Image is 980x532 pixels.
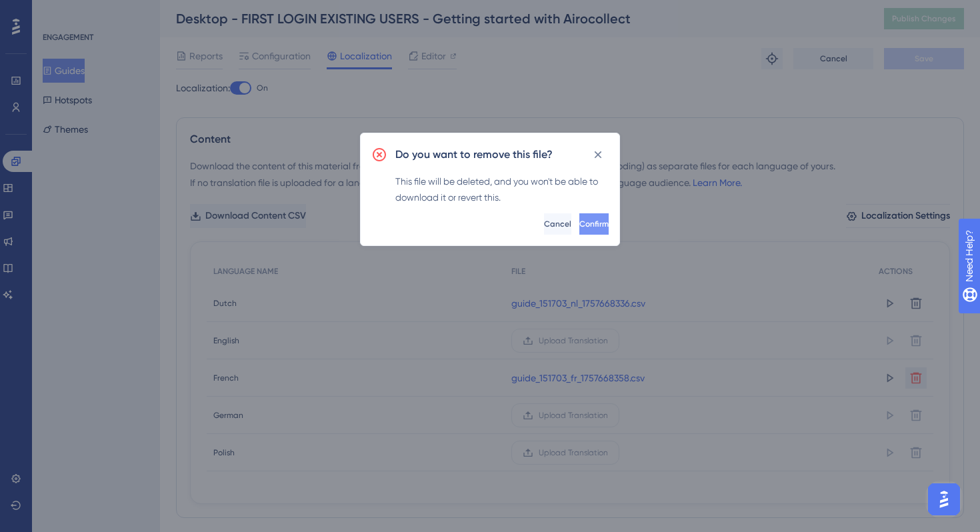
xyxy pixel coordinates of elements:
[31,3,83,19] span: Need Help?
[544,219,571,229] span: Cancel
[924,479,964,519] iframe: UserGuiding AI Assistant Launcher
[579,219,609,229] span: Confirm
[395,147,553,163] h2: Do you want to remove this file?
[395,173,609,205] div: This file will be deleted, and you won't be able to download it or revert this.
